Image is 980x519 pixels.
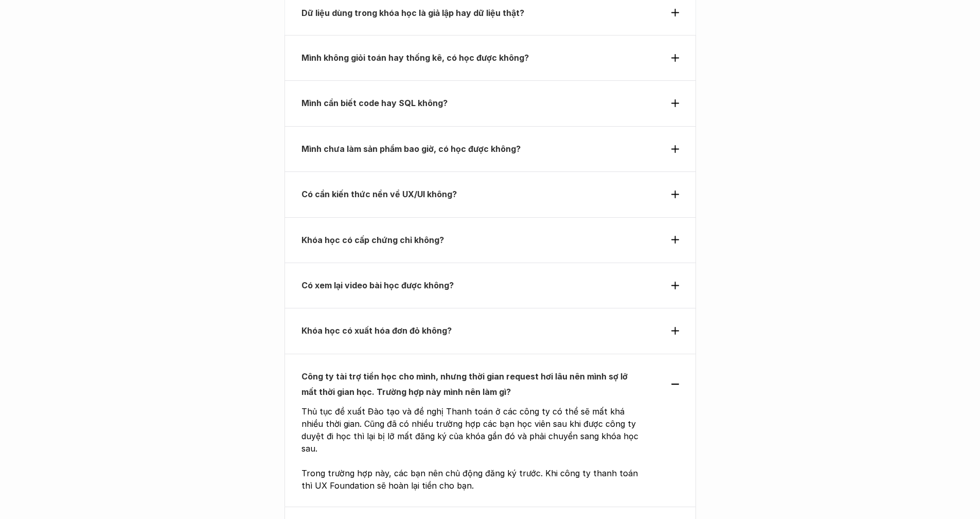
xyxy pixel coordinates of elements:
[301,144,521,154] strong: Mình chưa làm sản phẩm bao giờ, có học được không?
[301,8,524,18] strong: Dữ liệu dùng trong khóa học là giả lập hay dữ liệu thật?
[301,325,452,336] strong: Khóa học có xuất hóa đơn đỏ không?
[301,53,529,63] strong: Mình không giỏi toán hay thống kê, có học được không?
[301,467,645,492] p: Trong trường hợp này, các bạn nên chủ động đăng ký trước. Khi công ty thanh toán thì UX Foundatio...
[301,280,454,290] strong: Có xem lại video bài học được không?
[301,371,630,397] strong: Công ty tài trợ tiền học cho mình, nhưng thời gian request hơi lâu nên mình sợ lỡ mất thời gian h...
[301,189,457,199] strong: Có cần kiến thức nền về UX/UI không?
[301,405,645,455] p: Thủ tục đề xuất Đào tạo và đề nghị Thanh toán ở các công ty có thể sẽ mất khá nhiều thời gian. Cũ...
[301,235,444,245] strong: Khóa học có cấp chứng chỉ không?
[301,98,448,108] strong: Mình cần biết code hay SQL không?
